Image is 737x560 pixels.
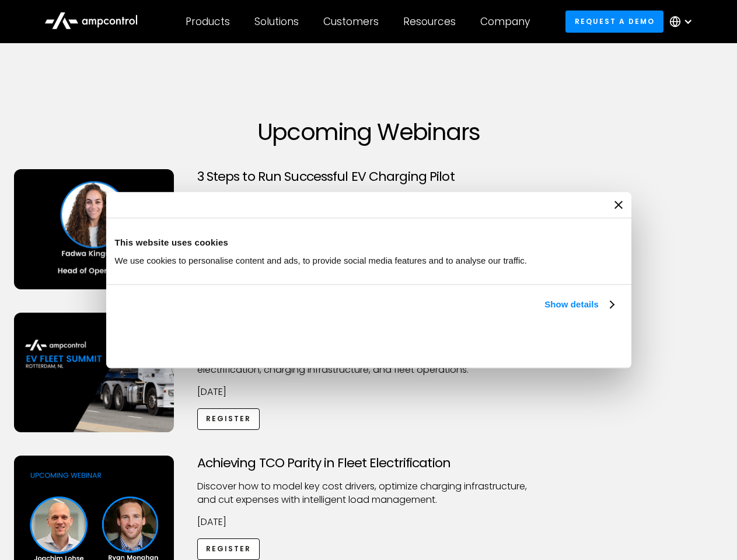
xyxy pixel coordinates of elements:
[197,456,540,471] h3: Achieving TCO Parity in Fleet Electrification
[115,236,623,250] div: This website uses cookies
[197,386,540,398] p: [DATE]
[197,516,540,528] p: [DATE]
[565,10,663,32] a: Request a demo
[254,15,299,28] div: Solutions
[115,256,528,265] span: We use cookies to personalise content and ads, to provide social media features and to analyse ou...
[403,15,456,28] div: Resources
[323,15,379,28] div: Customers
[197,538,260,560] a: Register
[544,297,613,311] a: Show details
[480,15,530,28] div: Company
[450,325,618,359] button: Okay
[186,15,230,28] div: Products
[197,408,260,430] a: Register
[614,201,623,209] button: Close banner
[197,169,540,184] h3: 3 Steps to Run Successful EV Charging Pilot
[197,480,540,506] p: Discover how to model key cost drivers, optimize charging infrastructure, and cut expenses with i...
[14,118,724,146] h1: Upcoming Webinars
